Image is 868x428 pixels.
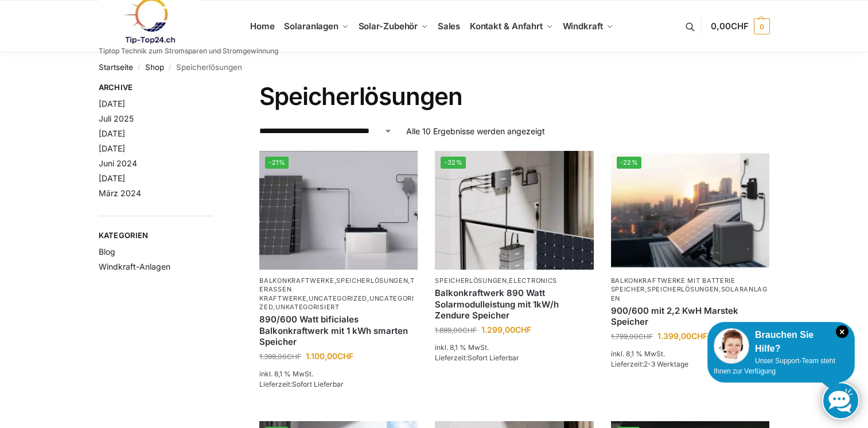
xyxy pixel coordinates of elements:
p: Tiptop Technik zum Stromsparen und Stromgewinnung [99,48,278,55]
a: [DATE] [99,99,125,108]
span: Sofort Lieferbar [468,353,519,362]
a: Balkonkraftwerke mit Batterie Speicher [611,277,735,293]
a: Startseite [99,63,133,72]
a: Solar-Zubehör [353,1,433,52]
span: 0 [754,18,770,34]
a: Electronics [509,277,557,285]
a: Unkategorisiert [275,303,340,311]
a: Windkraft [558,1,618,52]
p: inkl. 8,1 % MwSt. [611,349,769,359]
h1: Speicherlösungen [259,82,769,111]
span: Archive [99,82,213,94]
a: Terassen Kraftwerke [259,277,415,302]
p: inkl. 8,1 % MwSt. [259,369,418,379]
p: , [435,277,593,285]
a: Juni 2024 [99,158,137,168]
p: Alle 10 Ergebnisse werden angezeigt [406,125,545,137]
span: Kontakt & Anfahrt [470,21,543,32]
a: [DATE] [99,143,125,153]
a: Uncategorized [309,294,367,302]
a: März 2024 [99,188,141,198]
p: , , [611,277,769,303]
span: 2-3 Werktage [644,360,688,368]
span: Unser Support-Team steht Ihnen zur Verfügung [714,357,835,375]
a: Speicherlösungen [435,277,507,285]
img: Customer service [714,328,749,364]
span: CHF [462,326,477,334]
i: Schließen [836,325,848,338]
bdi: 1.899,00 [435,326,477,334]
a: 900/600 mit 2,2 KwH Marstek Speicher [611,305,769,328]
a: Speicherlösungen [336,277,408,285]
bdi: 1.399,00 [657,331,707,341]
a: Sales [433,1,465,52]
span: CHF [731,21,749,32]
span: Kategorien [99,230,213,242]
span: Solar-Zubehör [359,21,418,32]
p: inkl. 8,1 % MwSt. [435,343,593,353]
button: Close filters [212,83,219,95]
a: Balkonkraftwerk 890 Watt Solarmodulleistung mit 1kW/h Zendure Speicher [435,287,593,321]
span: Lieferzeit: [259,380,344,388]
a: 890/600 Watt bificiales Balkonkraftwerk mit 1 kWh smarten Speicher [259,314,418,348]
a: -22%Balkonkraftwerk mit Marstek Speicher [611,151,769,270]
a: Shop [145,63,164,72]
span: / [133,63,145,72]
span: Solaranlagen [284,21,338,32]
a: -21%ASE 1000 Batteriespeicher [259,151,418,270]
bdi: 1.100,00 [306,351,353,361]
a: Kontakt & Anfahrt [465,1,558,52]
bdi: 1.399,00 [259,352,301,361]
a: 0,00CHF 0 [711,9,769,44]
a: Balkonkraftwerke [259,277,334,285]
nav: Breadcrumb [99,52,770,82]
span: CHF [287,352,301,361]
span: Sales [438,21,461,32]
span: Lieferzeit: [611,360,688,368]
span: Lieferzeit: [435,353,519,362]
img: Balkonkraftwerk mit Marstek Speicher [611,151,769,270]
bdi: 1.299,00 [481,325,531,334]
a: Speicherlösungen [647,285,719,293]
span: CHF [691,331,707,341]
span: CHF [337,351,353,361]
span: Windkraft [563,21,603,32]
a: Solaranlagen [611,285,768,302]
select: Shop-Reihenfolge [259,125,392,137]
span: Sofort Lieferbar [292,380,344,388]
div: Brauchen Sie Hilfe? [714,328,848,356]
span: 0,00 [711,21,748,32]
a: [DATE] [99,173,125,183]
p: , , , , , [259,277,418,312]
a: Solaranlagen [279,1,353,52]
a: Windkraft-Anlagen [99,262,170,271]
a: Juli 2025 [99,114,134,123]
span: CHF [515,325,531,334]
span: / [164,63,176,72]
img: ASE 1000 Batteriespeicher [259,151,418,270]
span: CHF [639,332,653,341]
a: Uncategorized [259,294,414,311]
a: Blog [99,247,115,256]
bdi: 1.799,00 [611,332,653,341]
img: Balkonkraftwerk 890 Watt Solarmodulleistung mit 1kW/h Zendure Speicher [435,151,593,270]
a: [DATE] [99,129,125,138]
a: -32%Balkonkraftwerk 890 Watt Solarmodulleistung mit 1kW/h Zendure Speicher [435,151,593,270]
